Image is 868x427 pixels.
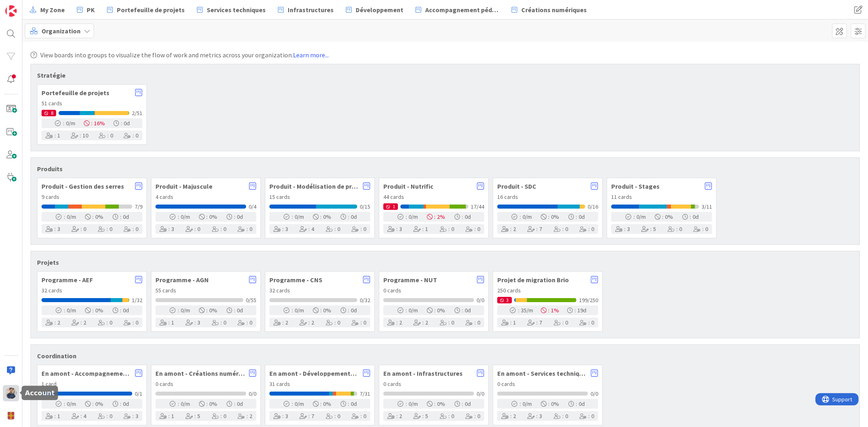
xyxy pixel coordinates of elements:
[37,164,63,174] b: Produits
[383,286,484,295] div: 0 cards
[439,318,454,327] div: :
[324,306,332,315] span: 0 %
[57,225,60,233] span: 3
[397,305,418,315] div: :
[363,225,366,233] span: 0
[541,399,560,409] div: :
[249,225,252,233] span: 0
[507,2,592,17] a: Créations numériques
[237,306,243,315] span: 0 d
[25,2,70,17] a: My Zone
[427,305,446,315] div: :
[553,318,568,327] div: :
[288,5,334,15] span: Infrastructures
[199,399,218,409] div: :
[553,411,568,421] div: :
[477,296,484,305] div: 0/0
[113,399,129,409] div: :
[98,224,112,234] div: :
[511,212,532,222] div: :
[223,318,226,327] span: 0
[568,212,585,222] div: :
[199,212,218,222] div: :
[455,399,471,409] div: :
[565,318,568,327] span: 0
[523,213,532,221] span: 0 /m
[135,203,142,211] div: 7/9
[383,183,473,190] span: Produit - Nutrific
[285,225,288,233] span: 3
[352,318,366,327] div: :
[269,277,359,283] span: Programme - CNS
[439,411,454,421] div: :
[702,203,712,211] div: 3/11
[541,212,560,222] div: :
[46,131,60,140] div: :
[326,224,340,234] div: :
[46,224,60,234] div: :
[171,318,174,327] span: 1
[54,118,75,128] div: :
[351,213,357,221] span: 0 d
[87,5,95,15] span: PK
[507,296,509,304] span: 3
[171,225,174,233] span: 3
[117,5,185,15] span: Portefeuille de projets
[451,318,454,327] span: 0
[568,399,585,409] div: :
[539,318,542,327] span: 7
[155,286,256,295] div: 55 cards
[237,400,243,408] span: 0 d
[501,318,516,327] div: :
[124,119,130,128] span: 0 d
[17,1,37,11] span: Support
[667,224,682,234] div: :
[300,411,314,421] div: :
[210,213,218,221] span: 0 %
[527,318,542,327] div: :
[295,213,304,221] span: 0 /m
[397,212,418,222] div: :
[169,212,190,222] div: :
[437,400,446,408] span: 0 %
[383,380,484,388] div: 0 cards
[527,224,542,234] div: :
[465,306,471,315] span: 0 d
[181,213,190,221] span: 0 /m
[102,2,190,17] a: Portefeuille de projets
[135,390,142,398] div: 0/1
[84,118,105,128] div: :
[521,306,533,315] span: 35 /m
[413,318,428,327] div: :
[124,131,138,140] div: :
[351,306,357,315] span: 0 d
[67,213,76,221] span: 0 /m
[387,411,402,421] div: :
[269,193,370,201] div: 15 cards
[636,213,646,221] span: 0 /m
[363,318,366,327] span: 0
[37,70,66,80] b: Stratégie
[497,183,587,190] span: Produit - SDC
[679,225,682,233] span: 0
[96,213,104,221] span: 0 %
[471,203,484,211] div: 17/44
[337,318,340,327] span: 0
[132,296,142,305] div: 1/32
[238,318,252,327] div: :
[83,225,86,233] span: 0
[199,305,218,315] div: :
[387,224,402,234] div: :
[186,411,200,421] div: :
[705,225,708,233] span: 0
[313,399,332,409] div: :
[269,370,359,377] span: En amont - Développements informatiques
[427,399,446,409] div: :
[155,277,245,283] span: Programme - AGN
[360,203,370,211] div: 0/15
[409,400,418,408] span: 0 /m
[313,212,332,222] div: :
[313,305,332,315] div: :
[551,306,560,315] span: 1 %
[439,224,454,234] div: :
